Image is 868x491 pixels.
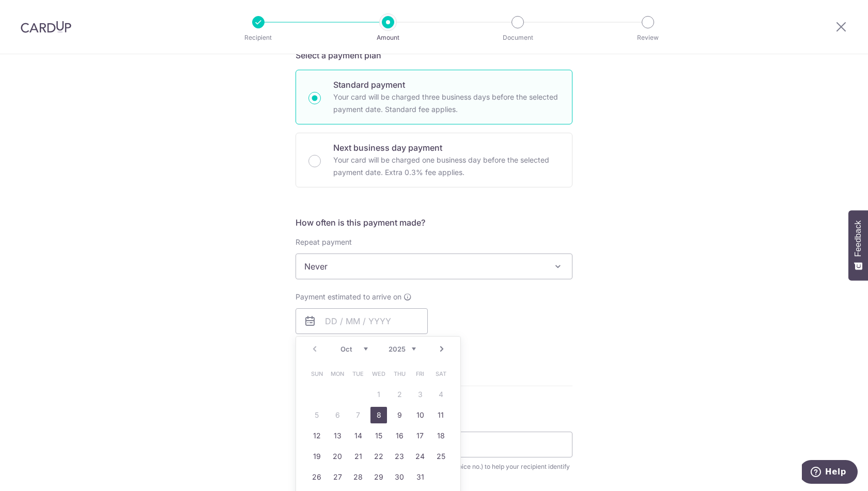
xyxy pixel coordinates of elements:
p: Review [610,33,686,43]
span: Feedback [854,220,863,257]
p: Document [479,33,556,43]
a: 20 [329,448,346,465]
iframe: Opens a widget where you can find more information [802,460,858,486]
a: 9 [391,407,408,423]
span: Sunday [308,366,325,382]
a: 8 [370,407,387,423]
a: 11 [432,407,449,423]
p: Amount [350,33,426,43]
p: Standard payment [333,78,560,91]
a: 17 [412,427,428,444]
label: Repeat payment [296,237,352,247]
a: 22 [370,448,387,465]
span: Never [296,254,572,279]
a: 25 [432,448,449,465]
span: Monday [329,366,346,382]
a: 13 [329,427,346,444]
a: 10 [412,407,428,423]
a: 21 [350,448,366,465]
a: 31 [412,469,428,485]
span: Saturday [432,366,449,382]
a: 23 [391,448,408,465]
a: Next [436,343,448,355]
a: 15 [370,427,387,444]
a: 16 [391,427,408,444]
a: 24 [412,448,428,465]
span: Thursday [391,366,408,382]
a: 12 [308,427,325,444]
p: Recipient [220,33,297,43]
a: 28 [350,469,366,485]
input: DD / MM / YYYY [296,308,428,334]
a: 19 [308,448,325,465]
a: 14 [350,427,366,444]
a: 18 [432,427,449,444]
h5: Select a payment plan [296,49,572,61]
p: Next business day payment [333,141,560,154]
span: Never [296,254,572,279]
span: Payment estimated to arrive on [296,292,401,302]
button: Feedback - Show survey [848,210,868,280]
span: Friday [412,366,428,382]
h5: How often is this payment made? [296,216,572,229]
a: 26 [308,469,325,485]
img: CardUp [21,21,71,33]
p: Your card will be charged one business day before the selected payment date. Extra 0.3% fee applies. [333,154,560,179]
span: Tuesday [350,366,366,382]
p: Your card will be charged three business days before the selected payment date. Standard fee appl... [333,91,560,116]
a: 30 [391,469,408,485]
span: Wednesday [370,366,387,382]
a: 29 [370,469,387,485]
a: 27 [329,469,346,485]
